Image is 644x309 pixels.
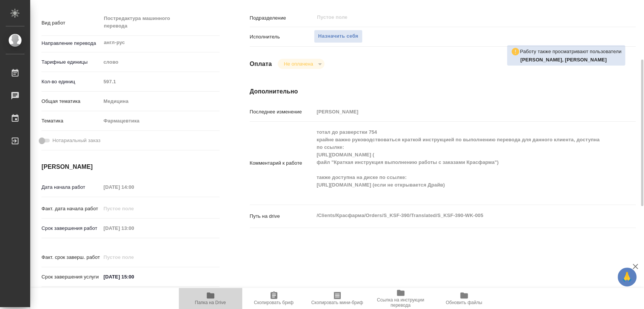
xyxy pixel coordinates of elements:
[432,288,496,309] button: Обновить файлы
[306,288,369,309] button: Скопировать мини-бриф
[41,19,101,27] p: Вид работ
[250,14,314,22] p: Подразделение
[314,126,603,199] textarea: тотал до разверстки 754 крайне важно руководствоваться краткой инструкцией по выполнению перевода...
[314,106,603,117] input: Пустое поле
[520,56,621,64] p: Горшкова Валентина, Атминис Кристина
[250,213,314,220] p: Путь на drive
[242,288,306,309] button: Скопировать бриф
[373,297,428,308] span: Ссылка на инструкции перевода
[278,59,324,69] div: Не оплачена
[41,273,101,281] p: Срок завершения услуги
[41,184,101,191] p: Дата начала работ
[369,288,432,309] button: Ссылка на инструкции перевода
[101,203,167,214] input: Пустое поле
[314,30,362,43] button: Назначить себя
[41,78,101,86] p: Кол-во единиц
[250,33,314,41] p: Исполнитель
[318,32,358,41] span: Назначить себя
[41,225,101,232] p: Срок завершения работ
[281,61,315,67] button: Не оплачена
[41,205,101,213] p: Факт. дата начала работ
[618,268,636,286] button: 🙏
[101,56,219,69] div: слово
[101,252,167,263] input: Пустое поле
[179,288,242,309] button: Папка на Drive
[41,98,101,105] p: Общая тематика
[311,300,363,305] span: Скопировать мини-бриф
[195,300,226,305] span: Папка на Drive
[101,271,167,282] input: ✎ Введи что-нибудь
[520,57,607,63] b: [PERSON_NAME], [PERSON_NAME]
[101,95,219,108] div: Медицина
[41,117,101,125] p: Тематика
[316,13,586,22] input: Пустое поле
[41,40,101,47] p: Направление перевода
[101,182,167,193] input: Пустое поле
[101,223,167,234] input: Пустое поле
[254,300,294,305] span: Скопировать бриф
[314,209,603,222] textarea: /Clients/Красфарма/Orders/S_KSF-390/Translated/S_KSF-390-WK-005
[250,87,636,96] h4: Дополнительно
[520,48,621,55] p: Работу также просматривают пользователи
[250,159,314,167] p: Комментарий к работе
[41,162,220,171] h4: [PERSON_NAME]
[250,108,314,116] p: Последнее изменение
[52,137,100,144] span: Нотариальный заказ
[446,300,482,305] span: Обновить файлы
[101,115,219,127] div: Фармацевтика
[101,76,219,87] input: Пустое поле
[621,269,633,285] span: 🙏
[41,254,101,261] p: Факт. срок заверш. работ
[41,58,101,66] p: Тарифные единицы
[250,60,272,69] h4: Оплата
